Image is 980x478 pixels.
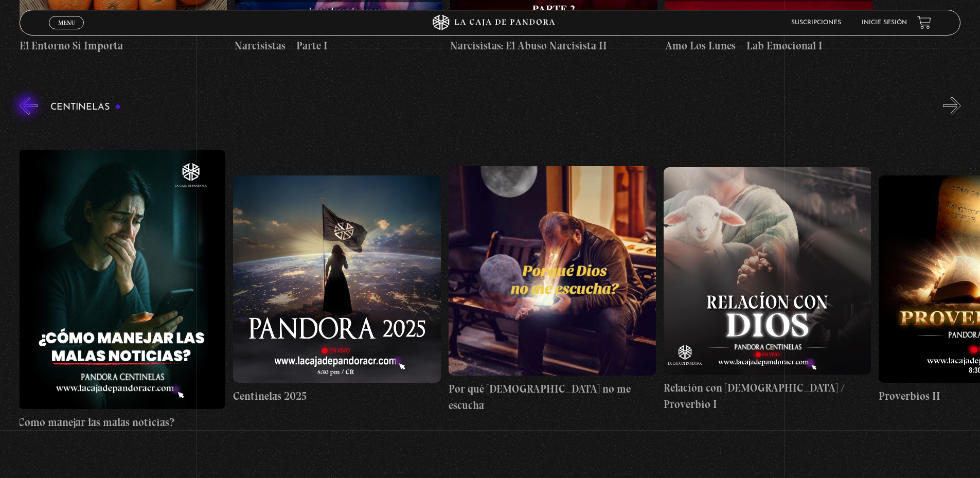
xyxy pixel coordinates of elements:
[917,15,931,29] a: View your shopping cart
[943,97,961,115] button: Next
[449,381,656,413] h4: Por qué [DEMOGRAPHIC_DATA] no me escucha
[20,38,227,54] h4: El Entorno Sí Importa
[18,414,225,431] h4: Como manejar las malas noticias?
[58,20,75,26] span: Menu
[233,388,440,404] h4: Centinelas 2025
[55,28,79,35] span: Cerrar
[20,97,38,115] button: Previous
[449,122,656,457] a: Por qué [DEMOGRAPHIC_DATA] no me escucha
[233,122,440,457] a: Centinelas 2025
[791,20,841,26] a: Suscripciones
[235,38,442,54] h4: Narcisistas – Parte I
[50,102,121,112] h3: Centinelas
[664,122,871,457] a: Relación con [DEMOGRAPHIC_DATA] / Proverbio I
[18,122,225,457] a: Como manejar las malas noticias?
[665,38,872,54] h4: Amo Los Lunes – Lab Emocional I
[450,38,657,54] h4: Narcisistas: El Abuso Narcisista II
[664,380,871,412] h4: Relación con [DEMOGRAPHIC_DATA] / Proverbio I
[862,20,907,26] a: Inicie sesión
